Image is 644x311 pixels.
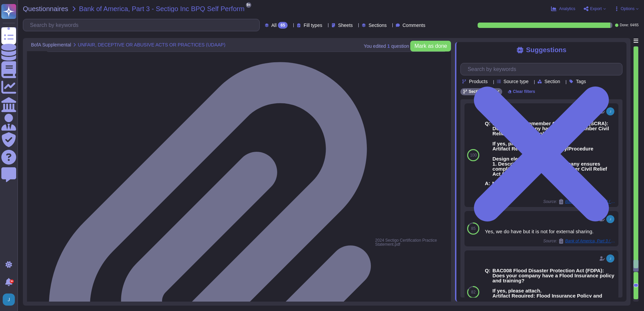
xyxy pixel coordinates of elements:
span: 85 [471,227,476,231]
input: Search by keywords [27,19,259,31]
div: 9+ [10,279,14,283]
span: UNFAIR, DECEPTIVE OR ABUSIVE ACTS OR PRACTICES (UDAAP) [78,42,225,47]
b: BAC008 Flood Disaster Protection Act (FDPA): Does your company have a Flood Insurance policy and ... [492,268,616,303]
span: 82 [471,290,476,294]
span: Sheets [338,23,353,28]
span: You edited question [364,44,409,48]
span: Sections [368,23,387,28]
span: 100 [470,153,477,157]
span: Questionnaires [23,5,68,12]
span: Analytics [559,7,575,11]
button: Mark as done [410,41,451,51]
button: Analytics [551,6,575,11]
img: user [606,107,614,115]
input: Search by keywords [464,63,622,75]
button: user [1,292,20,307]
div: 65 [278,22,288,29]
span: Mark as done [414,43,447,49]
b: Q: [485,268,490,303]
span: Export [590,7,602,11]
span: 2024 Sectigo Certification Practice Statement.pdf [375,237,447,248]
span: Done: [620,24,629,27]
span: Options [621,7,635,11]
img: user [606,215,614,223]
span: Bank of America, Part 3 - Sectigo Inc BPQ Self Perform [79,5,245,12]
span: 64 / 65 [630,24,639,27]
span: Fill types [303,23,322,28]
span: 9+ [246,2,251,8]
img: user [606,254,614,263]
span: All [271,23,277,28]
span: Comments [402,23,425,28]
b: 1 [387,44,390,48]
img: user [3,293,15,306]
span: BofA Supplemental [31,42,71,47]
